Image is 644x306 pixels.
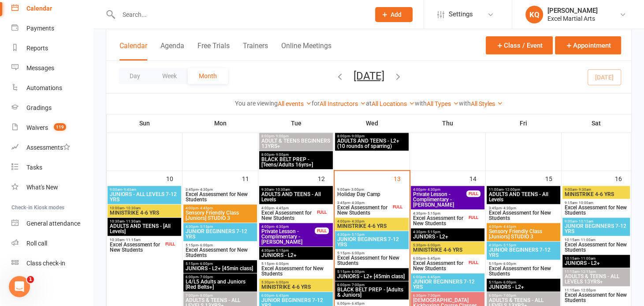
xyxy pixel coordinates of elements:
a: Messages [11,58,93,78]
span: MINISTRIKE 4-6 YRS [337,223,407,229]
a: Automations [11,78,93,98]
span: JUNIOR BEGINNERS 7-12 YRS [185,229,255,239]
a: Gradings [11,98,93,118]
span: 4:00pm [337,219,407,223]
a: General attendance kiosk mode [11,214,93,234]
div: Assessments [26,144,70,151]
span: - 6:00pm [502,280,516,284]
span: - 6:45pm [426,257,440,261]
span: ADULTS AND TEENS - L2+ (10 rounds of sparring) [337,138,407,149]
span: - 6:00pm [502,262,516,266]
span: - 3:00pm [350,188,364,192]
span: 4:30pm [185,225,255,229]
div: FULL [163,241,177,247]
a: All Locations [372,100,415,107]
span: - 6:45pm [350,302,365,306]
div: [PERSON_NAME] [547,7,598,15]
span: Excel Assessment for New Students [337,205,391,215]
span: - 12:00pm [579,288,596,292]
span: - 6:00pm [198,243,213,247]
button: Calendar [119,42,147,60]
div: Excel Martial Arts [547,15,598,23]
strong: with [415,100,427,107]
span: - 5:15pm [274,249,289,253]
span: Private Lesson - Complimentary - [PERSON_NAME] [261,229,315,245]
span: - 11:30am [124,219,141,223]
span: - 5:15pm [502,243,516,247]
div: Waivers [26,124,48,131]
span: Excel Assessment for New Students [261,210,315,221]
div: Gradings [26,104,52,111]
div: 11 [242,171,258,185]
div: 12 [318,171,334,185]
span: Private Lesson - Complimentary - [PERSON_NAME] [413,192,467,208]
button: Add [375,7,413,22]
span: JUNIORS - ALL LEVELS 7-12 YRS [109,192,179,202]
span: Excel Assessment for New Students [261,266,331,276]
button: Month [188,68,228,84]
span: - 5:15pm [426,212,440,215]
span: 6:30pm [413,294,483,298]
span: Excel Assessment for New Students [488,210,558,221]
a: What's New [11,178,93,197]
span: 10:15am [564,257,629,261]
span: Excel Assessment for New Students [413,215,467,226]
span: - 4:45pm [502,225,516,229]
span: JUNIOR BEGINNERS 7-12 YRS [337,237,407,247]
button: Online Meetings [281,42,331,60]
span: 5:15pm [185,243,255,247]
span: JUNIORS - L2+ [488,284,558,290]
span: 3:45pm [488,206,558,210]
span: - 4:30pm [426,188,440,192]
button: Appointment [555,36,621,54]
span: - 4:45pm [274,206,289,210]
button: Free Trials [197,42,230,60]
strong: You are viewing [235,100,278,107]
span: - 6:00pm [198,262,213,266]
span: 9:00am [337,188,407,192]
a: Roll call [11,234,93,253]
span: - 6:45pm [274,294,289,298]
a: Assessments [11,138,93,158]
div: FULL [466,190,480,197]
div: Payments [26,25,54,32]
span: BLACK BELT PREP - [Adults & Juniors] [337,287,407,298]
div: Roll call [26,240,47,247]
span: 10:30am [109,219,179,223]
span: 4:30pm [413,212,467,215]
div: FULL [466,259,480,266]
span: - 9:00pm [350,134,365,138]
span: 6:00pm [337,283,407,287]
button: Week [151,68,188,84]
a: All Styles [471,100,503,107]
span: - 10:30am [274,188,290,192]
input: Search... [116,8,364,21]
span: 4:30pm [261,249,331,253]
span: - 6:00pm [426,243,440,247]
span: MINISTRIKE 4-6 YRS [261,284,331,290]
span: Excel Assessment for New Students [564,205,629,215]
span: 4:30pm [413,230,483,234]
span: - 12:00pm [503,188,520,192]
span: Excel Assessment for New Students [185,192,255,202]
div: 10 [166,171,182,185]
span: 6:00pm [337,302,391,306]
div: 15 [545,171,561,185]
strong: with [459,100,471,107]
div: Tasks [26,164,42,171]
span: - 11:00am [579,257,596,261]
span: - 4:30pm [274,225,289,229]
span: ADULTS AND TEENS - All Levels [488,192,558,202]
span: - 5:15pm [426,230,440,234]
span: Sensory Friendly Class [Juniors] STUDIO 3 [488,229,558,239]
span: - 6:45pm [426,275,440,279]
div: General attendance [26,220,80,227]
span: MINISTRIKE 4-6 YRS [109,210,179,215]
span: - 7:00pm [502,294,516,298]
div: FULL [315,227,329,234]
span: 1 [27,276,34,283]
th: Mon [182,114,258,132]
span: - 10:00am [577,201,593,205]
button: Class / Event [486,36,553,54]
span: ADULTS AND TEENS - All Levels [261,192,331,202]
